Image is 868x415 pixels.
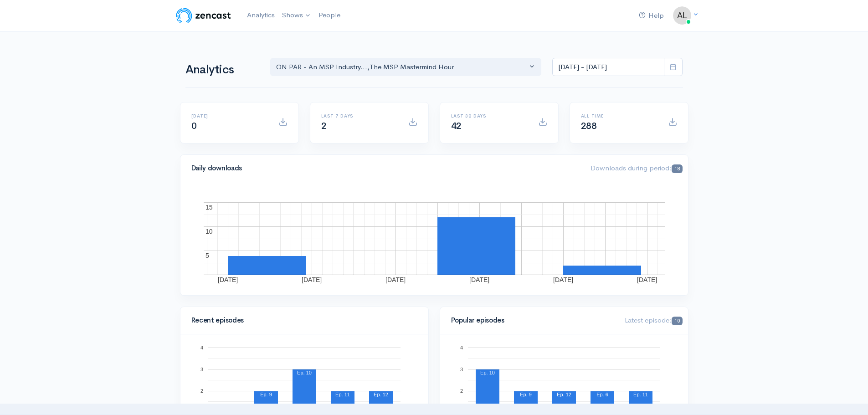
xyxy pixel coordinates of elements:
img: ZenCast Logo [175,6,232,25]
text: Ep. 12 [557,392,571,397]
text: 3 [460,366,462,372]
svg: A chart. [191,193,677,284]
h6: Last 7 days [321,113,397,118]
span: 18 [672,164,682,173]
text: 10 [205,228,213,235]
text: Ep. 10 [480,370,495,375]
iframe: gist-messenger-bubble-iframe [837,384,859,406]
span: Latest episode: [625,316,682,324]
text: Ep. 11 [335,392,350,397]
a: Help [635,6,668,26]
a: Analytics [243,5,278,25]
text: 4 [200,345,203,350]
text: 5 [205,252,209,259]
span: 42 [451,120,462,132]
text: Ep. 12 [374,392,388,397]
span: Downloads during period: [591,164,682,172]
text: 15 [205,204,213,211]
h4: Popular episodes [451,317,614,324]
div: ON PAR - An MSP Industry... , The MSP Mastermind Hour [276,62,528,72]
text: [DATE] [302,276,322,283]
h4: Daily downloads [191,164,580,172]
text: 2 [200,388,203,394]
text: [DATE] [469,276,489,283]
h6: All time [581,113,657,118]
h4: Recent episodes [191,317,412,324]
text: Ep. 9 [260,392,272,397]
h6: Last 30 days [451,113,527,118]
text: [DATE] [553,276,573,283]
button: ON PAR - An MSP Industry..., The MSP Mastermind Hour [270,58,542,77]
text: Ep. 9 [520,392,532,397]
span: 0 [191,120,197,132]
text: 2 [460,388,462,394]
input: analytics date range selector [552,58,664,77]
span: 288 [581,120,597,132]
text: [DATE] [218,276,238,283]
text: [DATE] [637,276,657,283]
text: 4 [460,345,462,350]
a: Shows [278,5,315,26]
img: ... [673,6,691,25]
span: 2 [321,120,327,132]
text: [DATE] [385,276,406,283]
text: Ep. 10 [297,370,312,375]
h1: Analytics [185,63,259,77]
text: Ep. 6 [596,392,608,397]
h6: [DATE] [191,113,267,118]
span: 10 [672,317,682,325]
text: 3 [200,366,203,372]
a: People [315,5,344,25]
text: Ep. 11 [633,392,648,397]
